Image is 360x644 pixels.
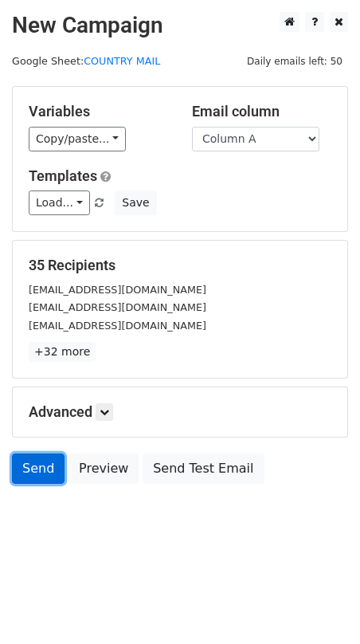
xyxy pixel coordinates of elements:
[12,12,348,39] h2: New Campaign
[29,342,96,362] a: +32 more
[84,55,160,67] a: COUNTRY MAIL
[241,53,348,70] span: Daily emails left: 50
[29,127,126,151] a: Copy/paste...
[29,320,206,332] small: [EMAIL_ADDRESS][DOMAIN_NAME]
[115,190,156,215] button: Save
[29,284,206,296] small: [EMAIL_ADDRESS][DOMAIN_NAME]
[12,454,65,484] a: Send
[29,403,331,421] h5: Advanced
[29,103,168,120] h5: Variables
[241,55,348,67] a: Daily emails left: 50
[29,301,206,313] small: [EMAIL_ADDRESS][DOMAIN_NAME]
[143,454,264,484] a: Send Test Email
[192,103,331,120] h5: Email column
[29,257,331,274] h5: 35 Recipients
[12,55,160,67] small: Google Sheet:
[29,167,97,184] a: Templates
[280,567,360,644] iframe: Chat Widget
[29,190,90,215] a: Load...
[68,454,139,484] a: Preview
